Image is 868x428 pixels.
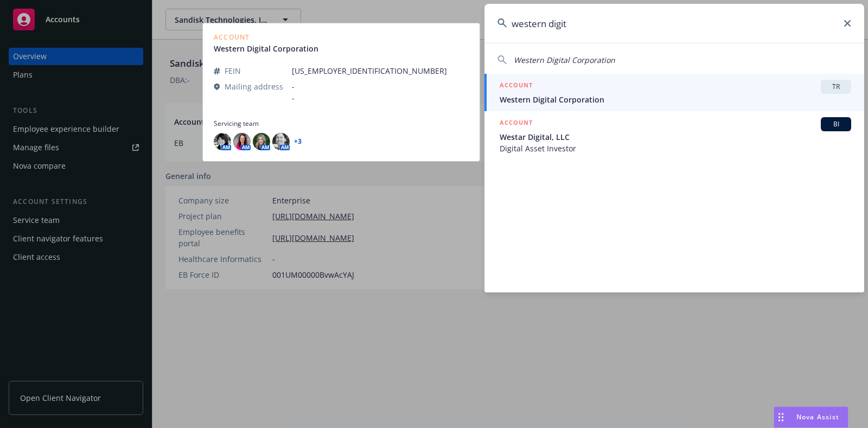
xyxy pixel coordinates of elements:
h5: ACCOUNT [500,117,533,130]
h5: ACCOUNT [500,80,533,93]
div: Drag to move [774,407,788,427]
span: TR [825,82,847,92]
button: Nova Assist [774,406,848,428]
span: Nova Assist [796,412,839,421]
span: Western Digital Corporation [514,55,615,65]
span: Western Digital Corporation [500,94,851,105]
a: ACCOUNTTRWestern Digital Corporation [484,74,864,111]
a: ACCOUNTBIWestar Digital, LLCDigital Asset Investor [484,111,864,160]
input: Search... [484,4,864,43]
span: Westar Digital, LLC [500,131,851,143]
span: BI [825,119,847,129]
span: Digital Asset Investor [500,143,851,154]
